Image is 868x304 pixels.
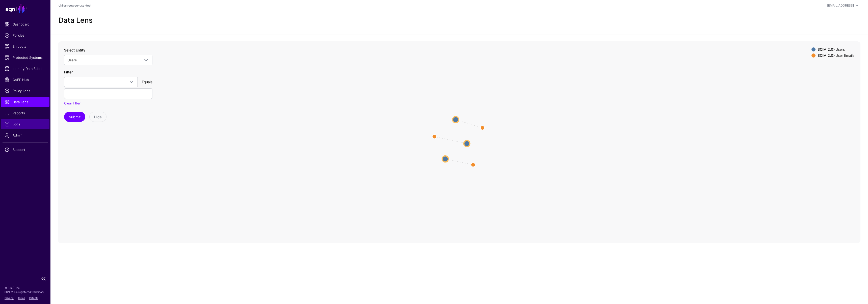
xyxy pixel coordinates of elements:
[89,112,106,122] button: Hide
[59,4,91,7] a: chiranjeewee-gsz-test
[1,41,49,51] a: Snippets
[29,296,38,299] a: Patents
[818,47,833,51] strong: SCIM 2.0
[817,47,855,51] div: > Users
[1,97,49,107] a: Data Lens
[827,3,854,8] div: [EMAIL_ADDRESS]
[5,133,46,138] span: Admin
[18,296,25,299] a: Terms
[5,55,46,60] span: Protected Systems
[3,3,47,14] a: SGNL
[1,52,49,63] a: Protected Systems
[64,101,80,105] a: Clear filter
[64,112,85,122] button: Submit
[5,286,46,290] p: © [URL], Inc
[817,53,855,58] div: > User Emails
[140,79,154,85] div: Equals
[64,47,85,53] label: Select Entity
[59,16,93,25] h2: Data Lens
[5,44,46,49] span: Snippets
[64,69,73,75] label: Filter
[5,147,46,152] span: Support
[1,108,49,118] a: Reports
[1,30,49,40] a: Policies
[1,86,49,96] a: Policy Lens
[5,296,14,299] a: Privacy
[67,58,77,62] span: Users
[5,33,46,38] span: Policies
[5,99,46,104] span: Data Lens
[1,19,49,29] a: Dashboard
[5,22,46,27] span: Dashboard
[5,77,46,82] span: CAEP Hub
[818,53,833,58] strong: SCIM 2.0
[1,119,49,129] a: Logs
[1,64,49,74] a: Identity Data Fabric
[5,88,46,93] span: Policy Lens
[5,110,46,116] span: Reports
[1,75,49,85] a: CAEP Hub
[1,130,49,140] a: Admin
[5,290,46,294] p: SGNL® is a registered trademark
[5,66,46,71] span: Identity Data Fabric
[5,122,46,127] span: Logs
